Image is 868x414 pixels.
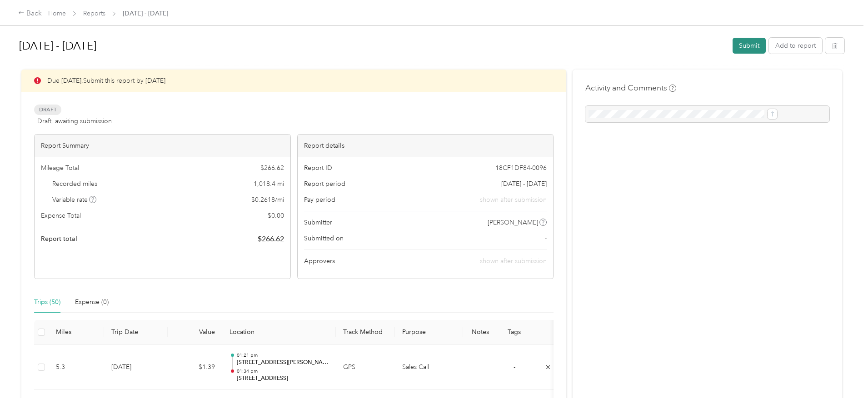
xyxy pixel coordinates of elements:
[49,320,104,345] th: Miles
[304,195,335,205] span: Pay period
[304,163,332,173] span: Report ID
[48,10,66,17] a: Home
[168,320,222,345] th: Value
[21,70,566,92] div: Due [DATE]. Submit this report by [DATE]
[237,352,329,359] p: 01:21 pm
[585,82,676,94] h4: Activity and Comments
[254,179,284,189] span: 1,018.4 mi
[251,195,284,205] span: $ 0.2618 / mi
[304,179,345,189] span: Report period
[41,234,77,244] span: Report total
[497,320,531,345] th: Tags
[237,359,329,367] p: [STREET_ADDRESS][PERSON_NAME]
[168,345,222,390] td: $1.39
[237,397,329,404] p: 12:54 pm
[41,163,79,173] span: Mileage Total
[34,105,61,115] span: Draft
[304,234,344,243] span: Submitted on
[304,256,335,266] span: Approvers
[222,320,336,345] th: Location
[19,35,726,57] h1: Aug 1 - 31, 2025
[480,195,547,205] span: shown after submission
[817,363,868,414] iframe: Everlance-gr Chat Button Frame
[237,368,329,374] p: 01:34 pm
[488,218,538,227] span: [PERSON_NAME]
[49,345,104,390] td: 5.3
[268,211,284,220] span: $ 0.00
[514,363,515,371] span: -
[75,297,109,307] div: Expense (0)
[733,38,766,54] button: Submit
[260,163,284,173] span: $ 266.62
[237,374,329,383] p: [STREET_ADDRESS]
[298,135,554,157] div: Report details
[37,116,112,126] span: Draft, awaiting submission
[501,179,547,189] span: [DATE] - [DATE]
[395,345,463,390] td: Sales Call
[83,10,105,17] a: Reports
[395,320,463,345] th: Purpose
[104,320,168,345] th: Trip Date
[545,234,547,243] span: -
[258,234,284,244] span: $ 266.62
[769,38,822,54] button: Add to report
[41,211,81,220] span: Expense Total
[336,345,395,390] td: GPS
[463,320,497,345] th: Notes
[18,8,42,19] div: Back
[104,345,168,390] td: [DATE]
[304,218,332,227] span: Submitter
[52,179,97,189] span: Recorded miles
[52,195,97,205] span: Variable rate
[336,320,395,345] th: Track Method
[34,297,60,307] div: Trips (50)
[480,257,547,265] span: shown after submission
[123,9,168,18] span: [DATE] - [DATE]
[35,135,290,157] div: Report Summary
[495,163,547,173] span: 18CF1DF84-0096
